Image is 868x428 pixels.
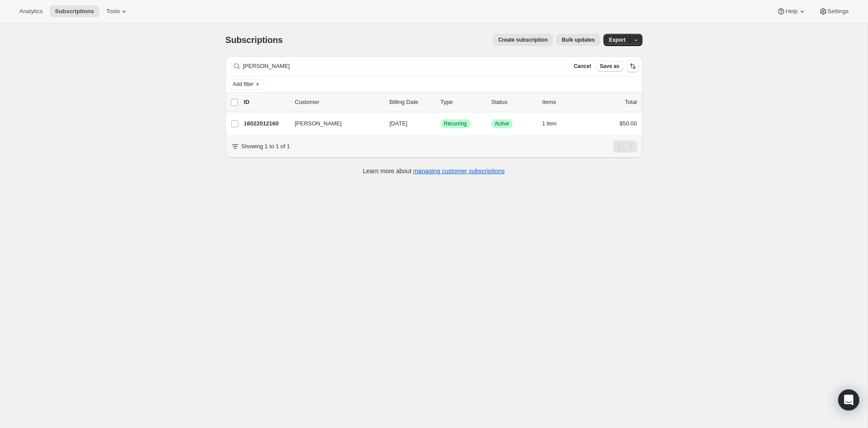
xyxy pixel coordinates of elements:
button: Cancel [570,61,594,71]
button: Settings [814,5,854,18]
button: Add filter [229,79,264,89]
a: managing customer subscriptions [413,168,505,175]
div: Open Intercom Messenger [838,389,859,410]
button: Create subscription [493,34,553,46]
button: Sort the results [627,60,639,72]
div: Type [441,98,484,107]
nav: Pagination [613,140,637,153]
span: Recurring [444,120,467,127]
button: Export [603,34,631,46]
span: Save as [600,63,620,70]
button: Bulk updates [556,34,600,46]
span: [PERSON_NAME] [295,119,342,128]
span: Tools [106,8,120,15]
span: Analytics [19,8,43,15]
p: Total [625,98,637,107]
button: [PERSON_NAME] [290,117,377,131]
p: Learn more about [363,167,505,175]
button: 1 item [542,118,567,130]
button: Subscriptions [50,5,99,18]
div: IDCustomerBilling DateTypeStatusItemsTotal [244,98,637,107]
div: 16022012160[PERSON_NAME][DATE]SuccessRecurringSuccessActive1 item$50.00 [244,118,637,130]
span: [DATE] [390,120,408,127]
p: Customer [295,98,383,107]
p: Showing 1 to 1 of 1 [241,142,290,151]
span: Settings [828,8,849,15]
button: Analytics [14,5,48,18]
p: 16022012160 [244,119,288,128]
span: Create subscription [498,36,548,43]
button: Save as [596,61,623,71]
span: Export [609,36,625,43]
span: Add filter [233,81,254,88]
button: Tools [101,5,134,18]
button: Help [771,5,811,18]
span: Bulk updates [562,36,595,43]
span: Help [786,8,797,15]
span: Subscriptions [55,8,94,15]
input: Filter subscribers [243,60,565,72]
span: $50.00 [620,120,637,127]
span: 1 item [542,120,557,127]
p: Billing Date [390,98,434,107]
div: Items [542,98,586,107]
p: Status [491,98,535,107]
p: ID [244,98,288,107]
span: Active [495,120,509,127]
span: Subscriptions [226,35,283,45]
span: Cancel [574,63,591,70]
